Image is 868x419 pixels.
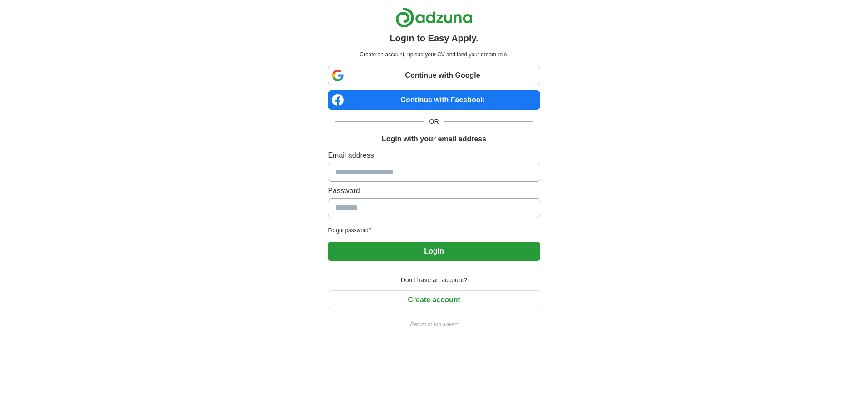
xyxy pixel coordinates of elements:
label: Email address [328,150,540,161]
a: Continue with Facebook [328,90,540,110]
a: Return to job advert [328,320,540,329]
a: Continue with Google [328,66,540,85]
button: Create account [328,290,540,309]
h1: Login with your email address [382,134,486,145]
a: Create account [328,296,540,304]
label: Password [328,185,540,196]
button: Login [328,242,540,261]
span: OR [424,117,444,126]
h1: Login to Easy Apply. [390,31,478,45]
span: Don't have an account? [395,275,473,285]
img: Adzuna logo [395,7,473,28]
a: Forgot password? [328,226,540,234]
p: Create an account, upload your CV and land your dream role. [330,50,538,59]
